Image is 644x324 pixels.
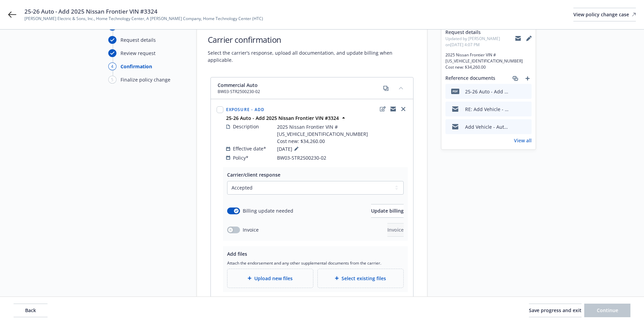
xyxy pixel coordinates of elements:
a: associate [511,74,519,83]
div: Confirmation [121,63,152,70]
div: 25-26 Auto - Add 2025 Nissan Frontier VIN #3324.pdf [465,88,509,95]
span: Request details [445,29,515,36]
span: [DATE] [277,145,300,153]
h1: Carrier confirmation [208,34,416,45]
span: Description [233,123,259,130]
button: Invoice [387,223,404,237]
span: Effective date* [233,145,266,152]
a: View all [514,137,532,144]
div: Commercial AutoBW03-STR2500230-02copycollapse content [211,77,413,99]
div: RE: Add Vehicle - Auto Policy #BW03-STR2500230-02 - [PERSON_NAME] Electric & Sons, Inc. [465,106,509,113]
button: preview file [523,88,529,95]
span: BW03-STR2500230-02 [218,89,260,95]
div: Review request [121,50,155,57]
a: copy [382,84,390,92]
div: Finalize policy change [121,76,170,83]
span: Upload new files [254,275,293,282]
span: Add files [227,251,247,257]
a: add [523,74,532,83]
button: Continue [584,304,630,317]
div: 4 [108,62,116,70]
span: 2025 Nissan Frontier VIN #[US_VEHICLE_IDENTIFICATION_NUMBER] Cost new: $34,260.00 [277,123,407,145]
div: Select existing files [317,269,404,288]
span: Select the carrier’s response, upload all documentation, and update billing when applicable. [208,49,416,64]
a: View policy change case [573,8,636,21]
div: Upload new files [227,269,313,288]
span: Invoice [243,226,259,233]
button: Update billing [371,204,404,218]
span: Billing update needed [243,207,293,214]
span: Continue [597,307,618,313]
a: edit [379,105,387,113]
span: Attach the endorsement and any other supplemental documents from the carrier. [227,260,404,266]
span: Carrier/client response [227,172,280,178]
span: [PERSON_NAME] Electric & Sons, Inc., Home Technology Center, A [PERSON_NAME] Company, Home Techno... [24,16,263,22]
a: close [399,105,407,113]
div: Add Vehicle - Auto Policy #BW03-STR2500230-02 - [PERSON_NAME] Electric & Sons, Inc. [465,123,509,130]
button: preview file [523,123,529,130]
button: download file [512,88,517,95]
span: Update billing [371,208,404,214]
div: Request details [121,36,156,43]
button: collapse content [395,83,406,93]
span: 2025 Nissan Frontier VIN #[US_VEHICLE_IDENTIFICATION_NUMBER] Cost new: $34,260.00 [445,52,532,70]
div: 5 [108,76,116,84]
button: download file [512,106,517,113]
span: BW03-STR2500230-02 [277,154,326,161]
span: Save progress and exit [529,307,582,313]
strong: 25-26 Auto - Add 2025 Nissan Frontier VIN #3324 [226,115,339,121]
span: Policy* [233,154,249,161]
span: pdf [451,89,459,94]
span: Invoice [387,227,404,233]
span: Updated by [PERSON_NAME] on [DATE] 4:07 PM [445,36,515,48]
button: download file [512,123,517,130]
span: 25-26 Auto - Add 2025 Nissan Frontier VIN #3324 [24,7,263,16]
button: Back [14,304,48,317]
button: Save progress and exit [529,304,582,317]
span: Select existing files [342,275,386,282]
button: preview file [523,106,529,113]
span: Commercial Auto [218,82,260,89]
span: Back [25,307,36,313]
a: copyLogging [389,105,397,113]
span: Exposure - Add [226,107,265,112]
span: Reference documents [445,74,495,83]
